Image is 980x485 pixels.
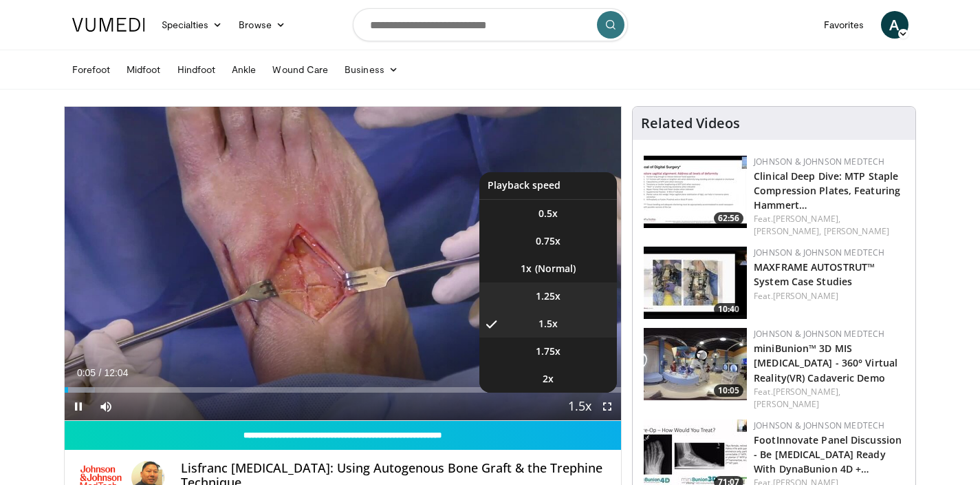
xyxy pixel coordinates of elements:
[77,367,96,378] span: 0:05
[816,11,873,39] a: Favorites
[754,260,875,288] a: MAXFRAME AUTOSTRUT™ System Case Studies
[754,156,884,167] a: Johnson & Johnson MedTech
[714,212,743,225] span: 62:56
[566,393,594,420] button: Playback Rate
[92,393,120,420] button: Mute
[754,328,884,340] a: Johnson & Johnson MedTech
[644,247,747,319] a: 10:40
[773,386,840,398] a: [PERSON_NAME],
[536,289,560,303] span: 1.25x
[754,213,904,238] div: Feat.
[169,56,224,83] a: Hindfoot
[754,433,902,475] a: FootInnovate Panel Discussion - Be [MEDICAL_DATA] Ready With DynaBunion 4D +…
[754,398,819,410] a: [PERSON_NAME]
[754,420,884,431] a: Johnson & Johnson MedTech
[538,207,558,220] span: 0.5x
[104,367,128,378] span: 12:04
[754,225,821,237] a: [PERSON_NAME],
[594,393,621,420] button: Fullscreen
[824,225,889,237] a: [PERSON_NAME]
[644,328,747,400] img: c1871fbd-349f-457a-8a2a-d1a0777736b8.150x105_q85_crop-smart_upscale.jpg
[641,115,740,132] h4: Related Videos
[644,156,747,228] a: 62:56
[72,18,145,32] img: VuMedi Logo
[118,56,169,83] a: Midfoot
[644,156,747,228] img: 64bb184f-7417-4091-bbfa-a7534f701469.150x105_q85_crop-smart_upscale.jpg
[536,344,560,358] span: 1.75x
[714,384,743,397] span: 10:05
[644,328,747,400] a: 10:05
[754,290,904,302] div: Feat.
[99,367,102,378] span: /
[521,262,532,276] span: 1x
[224,56,264,83] a: Ankle
[65,393,92,420] button: Pause
[754,247,884,258] a: Johnson & Johnson MedTech
[336,56,406,83] a: Business
[264,56,336,83] a: Wound Care
[881,11,908,39] a: A
[543,372,554,386] span: 2x
[153,11,231,39] a: Specialties
[65,387,622,393] div: Progress Bar
[538,317,558,331] span: 1.5x
[536,234,560,248] span: 0.75x
[754,386,904,411] div: Feat.
[773,213,840,225] a: [PERSON_NAME],
[754,342,897,384] a: miniBunion™ 3D MIS [MEDICAL_DATA] - 360° Virtual Reality(VR) Cadaveric Demo
[64,56,119,83] a: Forefoot
[754,169,900,211] a: Clinical Deep Dive: MTP Staple Compression Plates, Featuring Hammert…
[773,290,838,302] a: [PERSON_NAME]
[714,303,743,316] span: 10:40
[353,8,628,41] input: Search topics, interventions
[65,107,622,421] video-js: Video Player
[230,11,294,39] a: Browse
[644,247,747,319] img: dc8cd099-509a-4832-863d-b8e061f6248b.150x105_q85_crop-smart_upscale.jpg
